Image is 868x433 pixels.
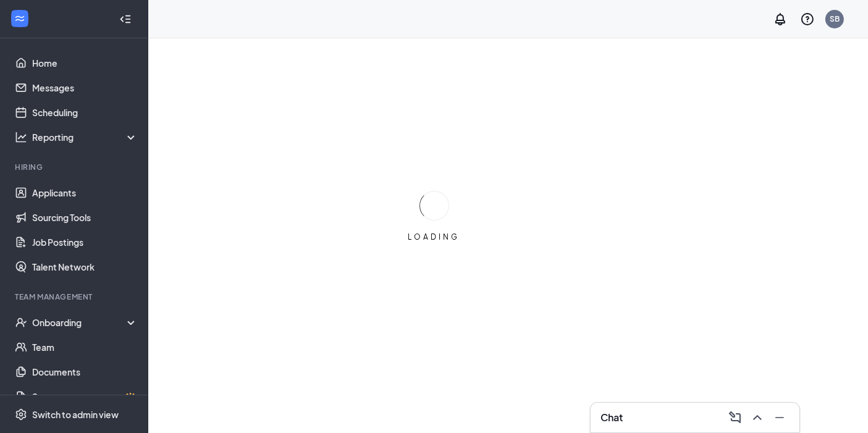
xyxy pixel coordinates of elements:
[770,408,790,427] button: Minimize
[32,180,138,205] a: Applicants
[32,51,138,75] a: Home
[32,384,138,409] a: SurveysCrown
[32,100,138,125] a: Scheduling
[728,410,743,425] svg: ComposeMessage
[32,359,138,384] a: Documents
[32,254,138,279] a: Talent Network
[15,408,27,421] svg: Settings
[32,408,119,421] div: Switch to admin view
[800,12,815,27] svg: QuestionInfo
[32,205,138,230] a: Sourcing Tools
[403,232,465,242] div: LOADING
[32,230,138,254] a: Job Postings
[32,131,138,143] div: Reporting
[32,316,127,329] div: Onboarding
[32,335,138,359] a: Team
[725,408,745,427] button: ComposeMessage
[15,316,27,329] svg: UserCheck
[748,408,767,427] button: ChevronUp
[772,410,787,425] svg: Minimize
[32,75,138,100] a: Messages
[14,12,26,25] svg: WorkstreamLogo
[600,411,623,424] h3: Chat
[773,12,788,27] svg: Notifications
[15,131,27,143] svg: Analysis
[15,292,135,302] div: Team Management
[830,14,840,24] div: SB
[750,410,765,425] svg: ChevronUp
[15,162,135,172] div: Hiring
[119,13,132,25] svg: Collapse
